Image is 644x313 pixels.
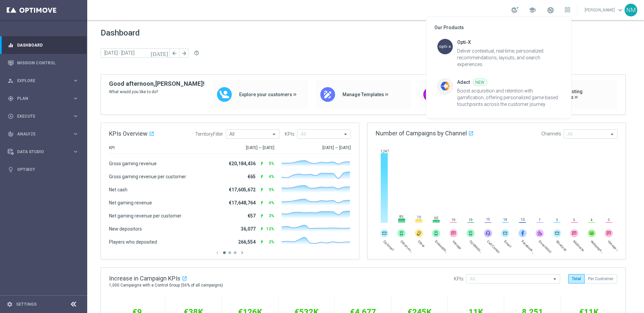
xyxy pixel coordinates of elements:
div: Our Products [434,25,563,30]
div: Adact [457,78,470,86]
img: optimove-icon [437,39,453,55]
div: NEW [473,78,487,86]
div: Deliver contextual, real-time, personalized recommendations, layouts, and search experiences. [457,48,560,68]
div: Opti-X [457,39,471,46]
button: optimove-iconOpti-XDeliver contextual, real-time, personalized recommendations, layouts, and sear... [434,36,562,70]
button: optimove-iconAdactNEWBoost acquisition and retention with gamification, offering personalized gam... [434,76,562,110]
div: Boost acquisition and retention with gamification, offering personalized game-based touchpoints a... [457,87,560,108]
img: optimove-icon [437,78,453,95]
